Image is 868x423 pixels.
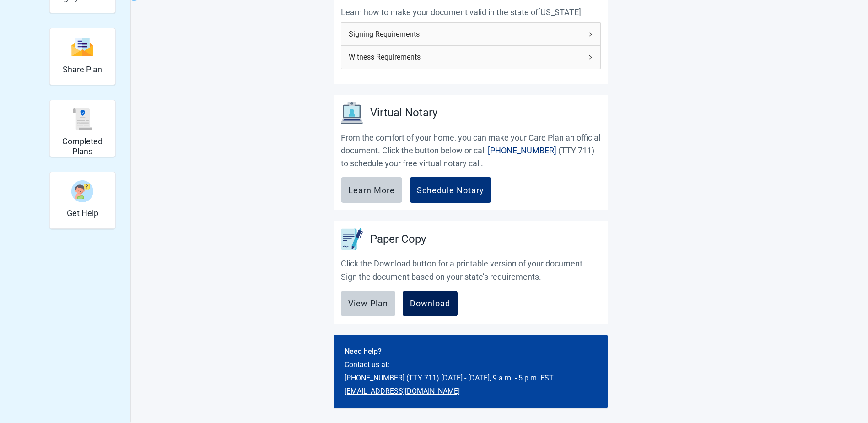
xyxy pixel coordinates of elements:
div: View Plan [348,299,388,308]
span: right [588,54,593,60]
div: Schedule Notary [417,185,484,195]
div: Download [410,299,450,308]
button: Download [403,291,458,316]
a: [PHONE_NUMBER] [488,146,556,155]
div: Learn More [348,185,395,195]
img: Paper Copy [341,228,363,250]
h2: Share Plan [63,65,102,75]
h3: Virtual Notary [370,104,437,122]
img: svg%3e [71,108,93,130]
div: Witness Requirements [341,46,600,68]
div: Signing Requirements [341,23,600,45]
button: Learn More [341,177,402,203]
div: Get Help [49,172,116,229]
h3: Paper Copy [370,231,426,248]
p: From the comfort of your home, you can make your Care Plan an official document. Click the button... [341,131,601,170]
button: Schedule Notary [410,177,491,203]
img: svg%3e [71,38,93,57]
h2: Completed Plans [54,136,112,156]
div: Share Plan [49,28,116,85]
button: View Plan [341,291,395,316]
span: Signing Requirements [349,28,582,40]
img: person-question-x68TBcxA.svg [71,180,93,202]
p: Contact us at: [345,359,597,370]
p: Need help? [345,346,597,357]
h2: Get Help [67,208,98,218]
a: [EMAIL_ADDRESS][DOMAIN_NAME] [345,387,460,396]
p: Learn how to make your document valid in the state of [US_STATE] [341,6,601,19]
img: Virtual Notary [341,102,363,124]
span: Witness Requirements [349,51,582,63]
div: Completed Plans [49,100,116,157]
span: right [588,32,593,37]
p: Click the Download button for a printable version of your document. Sign the document based on yo... [341,257,601,283]
p: [PHONE_NUMBER] (TTY 711) [DATE] - [DATE], 9 a.m. - 5 p.m. EST [345,372,597,384]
